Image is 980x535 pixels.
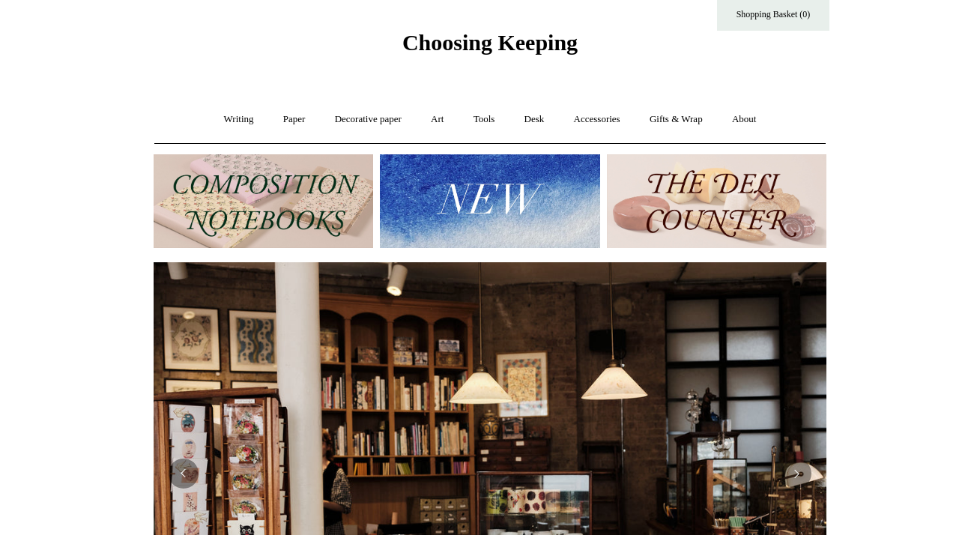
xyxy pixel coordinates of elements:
[719,100,770,139] a: About
[169,459,199,489] button: Previous
[511,100,558,139] a: Desk
[270,100,319,139] a: Paper
[154,154,373,248] img: 202302 Composition ledgers.jpg__PID:69722ee6-fa44-49dd-a067-31375e5d54ec
[607,154,826,248] img: The Deli Counter
[380,154,599,248] img: New.jpg__PID:f73bdf93-380a-4a35-bcfe-7823039498e1
[417,100,457,139] a: Art
[560,100,634,139] a: Accessories
[460,100,509,139] a: Tools
[402,42,578,52] a: Choosing Keeping
[781,459,811,489] button: Next
[211,100,267,139] a: Writing
[636,100,716,139] a: Gifts & Wrap
[321,100,415,139] a: Decorative paper
[402,30,578,55] span: Choosing Keeping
